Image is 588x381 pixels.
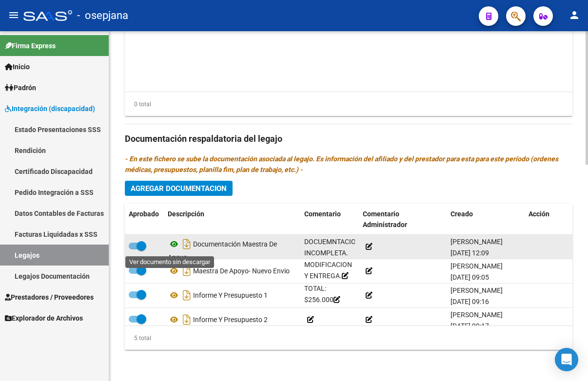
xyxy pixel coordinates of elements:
span: URGENTE SOLICITAR ACTA DE ACUERDO YA QUE EL INFORME REFIERE QUE EL NIÑO SE RETIRA AL MEDIODIA DE ... [304,30,354,304]
span: Descripción [168,210,204,218]
i: - En este fichero se sube la documentación asociada al legajo. Es información del afiliado y del ... [125,155,558,173]
h3: Documentación respaldatoria del legajo [125,132,572,146]
div: Documentación Maestra De Apoyo [168,236,296,257]
datatable-header-cell: Acción [525,204,573,236]
span: Explorador de Archivos [5,313,83,324]
span: - osepjana [77,5,128,26]
span: [DATE] 12:09 [451,249,489,257]
span: [DATE] 09:17 [451,322,489,330]
span: [PERSON_NAME] [451,311,503,319]
span: Firma Express [5,40,56,51]
mat-icon: person [568,9,580,21]
span: Comentario [304,210,341,218]
span: Padrón [5,82,36,93]
span: [PERSON_NAME] [451,262,503,270]
div: Informe Y Presupuesto 2 [168,312,296,327]
i: Descargar documento [180,236,193,252]
div: Maestra De Apoyo- Nuevo Envio [168,263,296,279]
div: 5 total [125,333,151,343]
i: Descargar documento [180,312,193,327]
span: Comentario Administrador [363,210,407,229]
span: [PERSON_NAME] [451,286,503,294]
i: Descargar documento [180,263,193,279]
i: Descargar documento [180,287,193,303]
span: Creado [451,210,473,218]
datatable-header-cell: Creado [447,204,525,236]
mat-icon: menu [8,9,20,21]
span: Aprobado [129,210,159,218]
div: Open Intercom Messenger [555,348,578,371]
datatable-header-cell: Comentario [300,204,359,236]
div: Informe Y Presupuesto 1 [168,287,296,303]
button: Agregar Documentacion [125,181,233,196]
span: Acción [529,210,549,218]
div: 0 total [125,99,151,110]
span: Prestadores / Proveedores [5,292,94,303]
span: Inicio [5,61,30,72]
span: [PERSON_NAME] [451,238,503,246]
span: [DATE] 09:16 [451,298,489,305]
datatable-header-cell: Comentario Administrador [359,204,447,236]
datatable-header-cell: Aprobado [125,204,164,236]
span: Integración (discapacidad) [5,103,95,114]
span: [DATE] 09:05 [451,273,489,281]
span: Agregar Documentacion [131,184,227,193]
datatable-header-cell: Descripción [164,204,300,236]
